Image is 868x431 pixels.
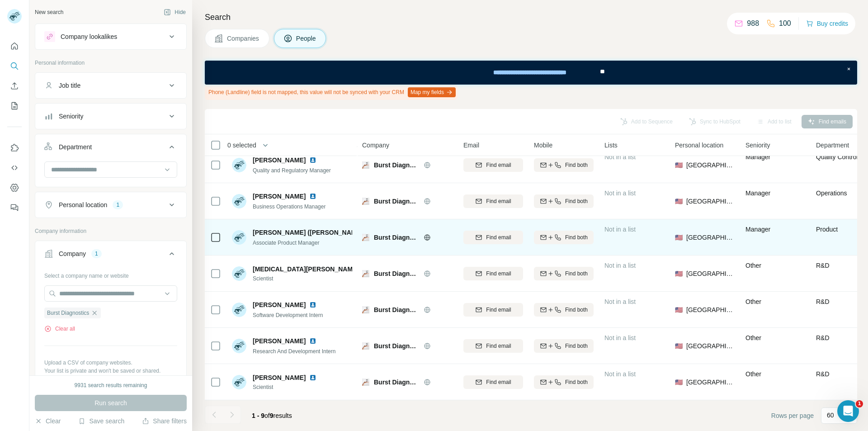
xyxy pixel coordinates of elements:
[604,262,636,269] span: Not in a list
[816,262,830,269] span: R&D
[686,161,735,170] span: [GEOGRAPHIC_DATA]
[374,305,419,314] span: Burst Diagnostics
[816,298,830,305] span: R&D
[253,275,352,283] span: Scientist
[816,189,847,197] span: Operations
[686,233,735,242] span: [GEOGRAPHIC_DATA]
[61,32,117,41] div: Company lookalikes
[675,269,683,278] span: 🇺🇸
[565,306,588,314] span: Find both
[253,167,331,174] span: Quality and Regulatory Manager
[856,400,863,407] span: 1
[362,270,369,277] img: Logo of Burst Diagnostics
[565,378,588,386] span: Find both
[675,341,683,350] span: 🇺🇸
[463,375,523,389] button: Find email
[675,141,723,150] span: Personal location
[565,342,588,350] span: Find both
[463,267,523,280] button: Find email
[463,194,523,208] button: Find email
[534,339,594,353] button: Find both
[486,270,511,278] span: Find email
[91,250,102,258] div: 1
[486,233,511,242] span: Find email
[309,374,316,381] img: LinkedIn logo
[745,262,761,269] span: Other
[7,180,22,196] button: Dashboard
[816,370,830,378] span: R&D
[604,153,636,161] span: Not in a list
[7,78,22,94] button: Enrich CSV
[806,17,848,30] button: Buy credits
[686,378,735,387] span: [GEOGRAPHIC_DATA]
[35,59,187,67] p: Personal information
[59,81,80,90] div: Job title
[35,417,61,426] button: Clear
[296,34,317,43] span: People
[745,370,761,378] span: Other
[534,267,594,280] button: Find both
[362,306,369,313] img: Logo of Burst Diagnostics
[745,298,761,305] span: Other
[253,192,306,201] span: [PERSON_NAME]
[44,367,177,375] p: Your list is private and won't be saved or shared.
[35,8,63,16] div: New search
[747,18,759,29] p: 988
[604,226,636,233] span: Not in a list
[252,412,264,419] span: 1 - 9
[565,233,588,242] span: Find both
[675,161,683,170] span: 🇺🇸
[686,341,735,350] span: [GEOGRAPHIC_DATA]
[816,141,849,150] span: Department
[253,228,365,237] span: [PERSON_NAME] ([PERSON_NAME])
[534,231,594,244] button: Find both
[232,266,246,281] img: Avatar
[35,243,186,268] button: Company1
[35,194,186,216] button: Personal location1
[253,336,306,346] span: [PERSON_NAME]
[35,105,186,127] button: Seniority
[232,194,246,208] img: Avatar
[78,417,124,426] button: Save search
[463,231,523,244] button: Find email
[264,412,270,419] span: of
[374,233,419,242] span: Burst Diagnostics
[486,161,511,169] span: Find email
[7,38,22,54] button: Quick start
[157,5,192,19] button: Hide
[565,270,588,278] span: Find both
[604,370,636,378] span: Not in a list
[59,200,107,209] div: Personal location
[675,378,683,387] span: 🇺🇸
[253,383,320,391] span: Scientist
[362,342,369,350] img: Logo of Burst Diagnostics
[534,303,594,317] button: Find both
[253,265,359,274] span: [MEDICAL_DATA][PERSON_NAME]
[253,240,319,246] span: Associate Product Manager
[7,9,22,24] img: Avatar
[675,233,683,242] span: 🇺🇸
[309,156,316,164] img: LinkedIn logo
[362,198,369,205] img: Logo of Burst Diagnostics
[270,412,274,419] span: 9
[816,153,858,161] span: Quality Control
[534,141,552,150] span: Mobile
[7,160,22,176] button: Use Surfe API
[604,334,636,341] span: Not in a list
[837,400,859,422] iframe: Intercom live chat
[604,141,618,150] span: Lists
[565,161,588,169] span: Find both
[374,161,419,170] span: Burst Diagnostics
[113,201,123,209] div: 1
[686,197,735,206] span: [GEOGRAPHIC_DATA]
[44,325,75,333] button: Clear all
[232,230,246,245] img: Avatar
[486,378,511,386] span: Find email
[463,339,523,353] button: Find email
[604,298,636,305] span: Not in a list
[59,112,83,121] div: Seniority
[205,11,857,24] h4: Search
[253,204,325,210] span: Business Operations Manager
